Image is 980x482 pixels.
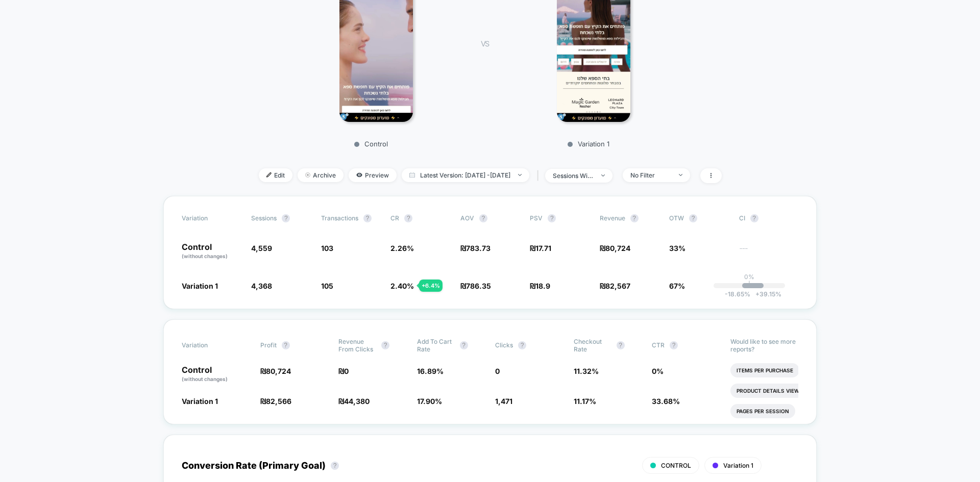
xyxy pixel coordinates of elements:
[617,341,625,349] button: ?
[495,367,500,375] span: 0
[417,338,455,353] span: Add To Cart Rate
[390,282,414,290] span: 2.40 %
[481,39,489,48] span: VS
[574,338,611,353] span: Checkout Rate
[260,341,277,349] span: Profit
[605,244,630,252] span: 80,724
[723,462,753,469] span: Variation 1
[630,214,639,222] button: ?
[349,168,397,182] span: Preview
[748,281,750,288] p: |
[518,174,522,176] img: end
[739,245,798,260] span: ---
[730,363,799,377] li: Items Per Purchase
[600,282,630,290] span: ₪
[750,290,781,298] span: 39.15 %
[260,367,291,375] span: ₪
[744,273,754,281] p: 0%
[574,367,599,375] span: 11.32 %
[260,397,291,405] span: ₪
[390,244,414,252] span: 2.26 %
[495,397,512,405] span: 1,471
[182,376,228,382] span: (without changes)
[725,290,750,298] span: -18.65 %
[689,214,697,222] button: ?
[282,140,460,148] p: Control
[652,397,680,405] span: 33.68 %
[259,168,292,182] span: Edit
[182,214,238,222] span: Variation
[495,341,513,349] span: Clicks
[417,397,442,405] span: 17.90 %
[755,290,759,298] span: +
[600,244,630,252] span: ₪
[305,172,310,177] img: end
[344,367,349,375] span: 0
[530,214,543,222] span: PSV
[669,282,685,290] span: 67%
[182,282,218,290] span: Variation 1
[669,244,685,252] span: 33%
[479,214,487,222] button: ?
[466,244,491,252] span: 783.73
[182,253,228,259] span: (without changes)
[670,341,678,349] button: ?
[331,462,339,470] button: ?
[499,140,678,148] p: Variation 1
[409,172,415,177] img: calendar
[605,282,630,290] span: 82,567
[251,282,272,290] span: 4,368
[460,341,468,349] button: ?
[535,244,551,252] span: 17.71
[460,282,491,290] span: ₪
[548,214,556,222] button: ?
[600,214,625,222] span: Revenue
[534,168,545,183] span: |
[739,214,795,222] span: CI
[182,338,238,353] span: Variation
[266,367,291,375] span: 80,724
[466,282,491,290] span: 786.35
[363,214,372,222] button: ?
[338,367,349,375] span: ₪
[460,244,491,252] span: ₪
[417,367,444,375] span: 16.89 %
[321,244,333,252] span: 103
[574,397,596,405] span: 11.17 %
[282,214,290,222] button: ?
[321,282,333,290] span: 105
[182,243,241,260] p: Control
[419,280,443,292] div: + 6.4 %
[251,214,277,222] span: Sessions
[535,282,550,290] span: 18.9
[182,366,250,383] p: Control
[730,338,799,353] p: Would like to see more reports?
[338,338,376,353] span: Revenue From Clicks
[338,397,370,405] span: ₪
[390,214,399,222] span: CR
[730,404,795,418] li: Pages Per Session
[530,244,551,252] span: ₪
[669,214,725,222] span: OTW
[404,214,412,222] button: ?
[553,172,594,180] div: sessions with impression
[730,384,824,398] li: Product Details Views Rate
[530,282,550,290] span: ₪
[298,168,344,182] span: Archive
[661,462,691,469] span: CONTROL
[381,341,389,349] button: ?
[460,214,474,222] span: AOV
[679,174,682,176] img: end
[251,244,272,252] span: 4,559
[266,397,291,405] span: 82,566
[652,341,665,349] span: CTR
[266,172,272,177] img: edit
[282,341,290,349] button: ?
[321,214,358,222] span: Transactions
[402,168,529,182] span: Latest Version: [DATE] - [DATE]
[750,214,758,222] button: ?
[630,171,671,179] div: No Filter
[518,341,526,349] button: ?
[601,174,605,176] img: end
[652,367,664,375] span: 0 %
